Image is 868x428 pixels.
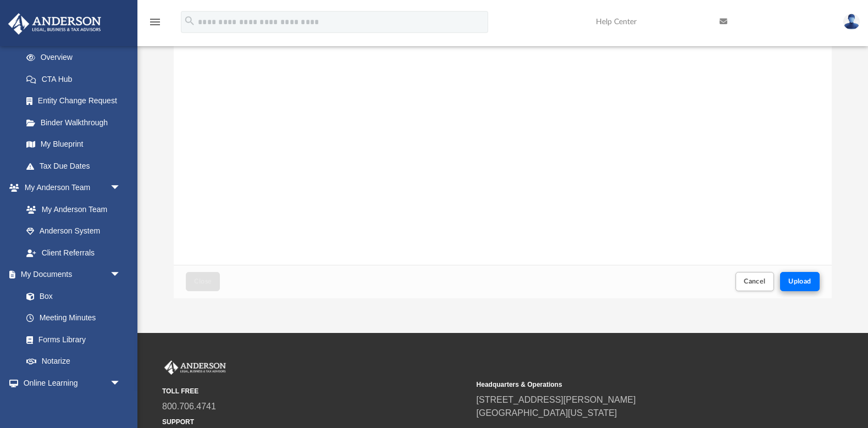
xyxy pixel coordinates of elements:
[736,272,774,291] button: Cancel
[15,351,132,373] a: Notarize
[477,395,636,404] a: [STREET_ADDRESS][PERSON_NAME]
[788,278,811,285] span: Upload
[8,177,132,199] a: My Anderson Teamarrow_drop_down
[162,402,216,411] a: 800.706.4741
[15,112,137,134] a: Binder Walkthrough
[15,134,132,155] a: My Blueprint
[148,15,162,29] i: menu
[148,21,162,29] a: menu
[15,198,126,220] a: My Anderson Team
[110,264,132,286] span: arrow_drop_down
[15,285,126,307] a: Box
[162,417,469,427] small: SUPPORT
[477,380,783,390] small: Headquarters & Operations
[110,372,132,394] span: arrow_drop_down
[15,329,126,351] a: Forms Library
[15,90,137,112] a: Entity Change Request
[15,47,137,69] a: Overview
[110,177,132,199] span: arrow_drop_down
[162,360,228,375] img: Anderson Advisors Platinum Portal
[5,13,104,35] img: Anderson Advisors Platinum Portal
[744,278,766,285] span: Cancel
[8,372,132,394] a: Online Learningarrow_drop_down
[15,242,132,264] a: Client Referrals
[477,408,617,418] a: [GEOGRAPHIC_DATA][US_STATE]
[780,272,820,291] button: Upload
[15,307,132,329] a: Meeting Minutes
[184,15,196,27] i: search
[194,278,212,285] span: Close
[15,220,132,242] a: Anderson System
[15,155,137,177] a: Tax Due Dates
[15,68,137,90] a: CTA Hub
[162,386,469,396] small: TOLL FREE
[8,264,132,286] a: My Documentsarrow_drop_down
[186,272,220,291] button: Close
[843,14,860,30] img: User Pic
